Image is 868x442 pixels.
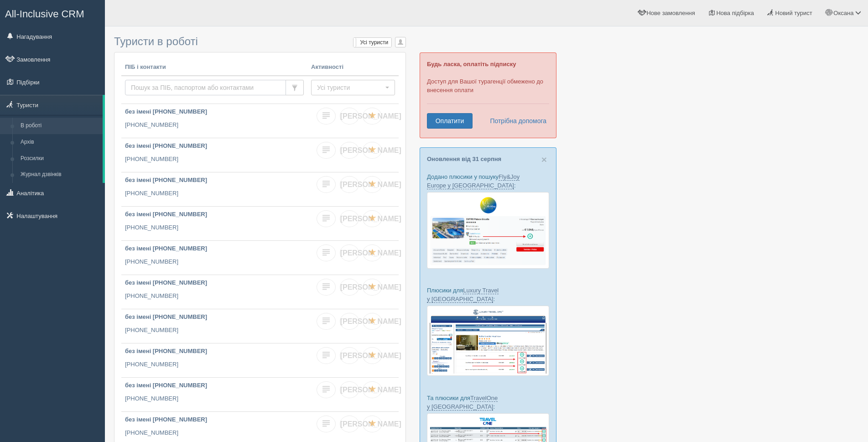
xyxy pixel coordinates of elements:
div: Доступ для Вашої турагенції обмежено до внесення оплати [420,52,556,138]
a: без імені [PHONE_NUMBER] [PHONE_NUMBER] [121,172,307,206]
a: [PERSON_NAME] [340,416,359,432]
span: [PERSON_NAME] [340,146,401,154]
a: TravelOne у [GEOGRAPHIC_DATA] [427,395,498,411]
a: Розсилки [16,151,103,167]
span: [PERSON_NAME] [340,420,401,428]
span: [PERSON_NAME] [340,386,401,394]
p: [PHONE_NUMBER] [125,224,304,232]
a: [PERSON_NAME] [340,176,359,193]
a: Оплатити [427,113,473,129]
input: Пошук за ПІБ, паспортом або контактами [125,80,286,95]
a: [PERSON_NAME] [340,313,359,330]
p: [PHONE_NUMBER] [125,395,304,403]
span: Оксана [833,10,853,16]
a: [PERSON_NAME] [340,381,359,398]
button: Усі туристи [311,80,395,95]
th: ПІБ і контакти [121,59,307,76]
p: [PHONE_NUMBER] [125,258,304,266]
a: без імені [PHONE_NUMBER] [PHONE_NUMBER] [121,343,307,377]
span: Усі туристи [317,83,383,92]
span: [PERSON_NAME] [340,249,401,257]
b: без імені [PHONE_NUMBER] [125,142,207,149]
span: [PERSON_NAME] [340,181,401,188]
button: Close [541,155,547,164]
a: Оновлення від 31 серпня [427,156,501,162]
a: [PERSON_NAME] [340,279,359,296]
span: Новий турист [775,10,812,16]
a: Luxury Travel у [GEOGRAPHIC_DATA] [427,287,499,303]
p: [PHONE_NUMBER] [125,155,304,164]
b: без імені [PHONE_NUMBER] [125,177,207,183]
span: Туристи в роботі [114,35,198,47]
span: All-Inclusive CRM [5,8,84,20]
p: [PHONE_NUMBER] [125,429,304,437]
a: без імені [PHONE_NUMBER] [PHONE_NUMBER] [121,207,307,240]
a: Архів [16,134,103,151]
p: Та плюсики для : [427,394,549,411]
a: [PERSON_NAME] [340,210,359,227]
a: [PERSON_NAME] [340,244,359,261]
b: без імені [PHONE_NUMBER] [125,348,207,354]
span: [PERSON_NAME] [340,283,401,291]
a: All-Inclusive CRM [0,0,104,26]
a: Журнал дзвінків [16,166,103,183]
span: [PERSON_NAME] [340,352,401,359]
b: без імені [PHONE_NUMBER] [125,279,207,286]
p: [PHONE_NUMBER] [125,189,304,198]
span: [PERSON_NAME] [340,112,401,120]
p: Плюсики для : [427,286,549,303]
span: [PERSON_NAME] [340,317,401,325]
th: Активності [307,59,399,76]
label: Усі туристи [353,38,391,47]
span: [PERSON_NAME] [340,215,401,223]
a: [PERSON_NAME] [340,347,359,364]
b: без імені [PHONE_NUMBER] [125,382,207,389]
span: × [541,154,547,165]
p: [PHONE_NUMBER] [125,360,304,369]
b: Будь ласка, оплатіть підписку [427,61,516,68]
a: без імені [PHONE_NUMBER] [PHONE_NUMBER] [121,104,307,138]
a: В роботі [16,118,103,134]
a: без імені [PHONE_NUMBER] [PHONE_NUMBER] [121,241,307,275]
p: [PHONE_NUMBER] [125,121,304,130]
a: Fly&Joy Europe у [GEOGRAPHIC_DATA] [427,173,520,189]
img: luxury-travel-%D0%BF%D0%BE%D0%B4%D0%B1%D0%BE%D1%80%D0%BA%D0%B0-%D1%81%D1%80%D0%BC-%D0%B4%D0%BB%D1... [427,306,549,376]
span: Нова підбірка [716,10,754,16]
img: fly-joy-de-proposal-crm-for-travel-agency.png [427,192,549,269]
p: [PHONE_NUMBER] [125,326,304,335]
a: без імені [PHONE_NUMBER] [PHONE_NUMBER] [121,138,307,172]
a: Потрібна допомога [484,113,547,129]
b: без імені [PHONE_NUMBER] [125,245,207,252]
span: Нове замовлення [646,10,695,16]
a: [PERSON_NAME] [340,142,359,159]
b: без імені [PHONE_NUMBER] [125,416,207,423]
a: без імені [PHONE_NUMBER] [PHONE_NUMBER] [121,378,307,411]
b: без імені [PHONE_NUMBER] [125,313,207,320]
a: [PERSON_NAME] [340,108,359,125]
p: [PHONE_NUMBER] [125,292,304,301]
a: без імені [PHONE_NUMBER] [PHONE_NUMBER] [121,275,307,309]
b: без імені [PHONE_NUMBER] [125,211,207,218]
p: Додано плюсики у пошуку : [427,172,549,190]
a: без імені [PHONE_NUMBER] [PHONE_NUMBER] [121,309,307,343]
b: без імені [PHONE_NUMBER] [125,108,207,115]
